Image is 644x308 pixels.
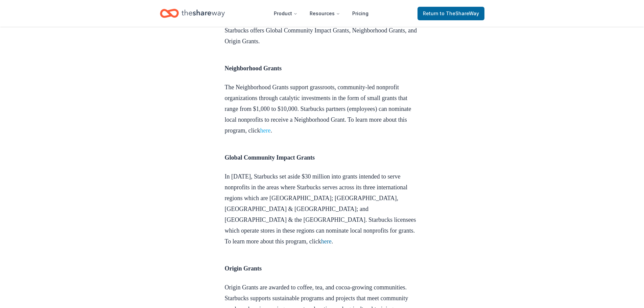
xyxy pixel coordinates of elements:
span: Return [423,9,479,18]
p: In [DATE], Starbucks set aside $30 million into grants intended to serve nonprofits in the areas ... [225,171,420,247]
span: to TheShareWay [440,10,479,16]
a: here [321,238,332,245]
a: Home [160,5,225,21]
h4: Origin Grants [225,263,420,274]
p: The Neighborhood Grants support grassroots, community-led nonprofit organizations through catalyt... [225,82,420,136]
h4: Global Community Impact Grants [225,152,420,163]
h4: Neighborhood Grants [225,63,420,74]
nav: Main [268,5,374,21]
p: Starbucks offers Global Community Impact Grants, Neighborhood Grants, and Origin Grants. [225,25,420,47]
a: Returnto TheShareWay [418,7,484,20]
a: Pricing [347,7,374,20]
button: Resources [304,7,345,20]
button: Product [268,7,303,20]
a: here [260,127,270,134]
